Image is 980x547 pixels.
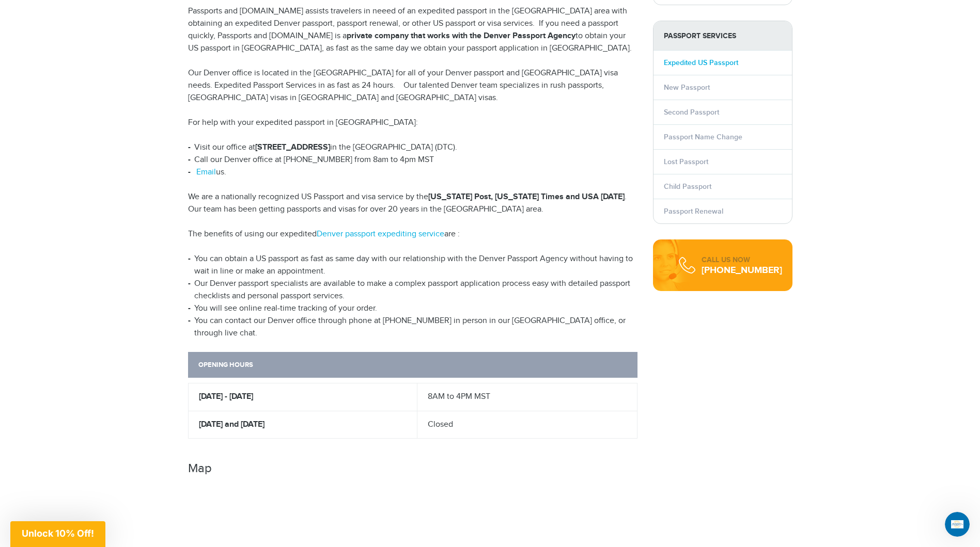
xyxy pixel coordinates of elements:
div: CALL US NOW [702,255,782,265]
p: The benefits of using our expedited are : [188,228,637,240]
li: You can contact our Denver office through phone at [PHONE_NUMBER] in person in our [GEOGRAPHIC_DA... [188,315,637,340]
th: OPENING HOURS [188,352,417,383]
li: Our Denver passport specialists are available to make a complex passport application process easy... [188,278,637,302]
h3: Map [188,449,637,475]
a: Passport Renewal [664,207,723,216]
li: You will see online real-time tracking of your order. [188,302,637,315]
strong: private company that works with the Denver Passport Agency [347,31,575,41]
a: Expedited US Passport [664,58,738,67]
a: New Passport [664,83,710,92]
li: Visit our office at in the [GEOGRAPHIC_DATA] (DTC). [188,141,637,154]
strong: [DATE] and [DATE] [199,420,265,429]
strong: [US_STATE] Post, [US_STATE] Times and USA [DATE] [428,192,625,202]
iframe: Intercom live chat [945,512,970,537]
a: Second Passport [664,108,719,117]
strong: [DATE] - [DATE] [199,392,253,401]
p: Passports and [DOMAIN_NAME] assists travelers in neeed of an expedited passport in the [GEOGRAPHI... [188,5,637,55]
span: Unlock 10% Off! [22,528,94,539]
a: Passport Name Change [664,133,742,141]
li: You can obtain a US passport as fast as same day with our relationship with the Denver Passport A... [188,253,637,278]
p: For help with your expedited passport in [GEOGRAPHIC_DATA]: [188,117,637,129]
a: Lost Passport [664,157,708,166]
div: [PHONE_NUMBER] [702,265,782,276]
td: Closed [417,411,637,439]
td: 8AM to 4PM MST [417,383,637,411]
div: Unlock 10% Off! [10,521,105,547]
p: We are a nationally recognized US Passport and visa service by the . Our team has been getting pa... [188,191,637,216]
p: Our Denver office is located in the [GEOGRAPHIC_DATA] for all of your Denver passport and [GEOGRA... [188,67,637,104]
a: Denver passport expediting service [317,229,444,239]
strong: PASSPORT SERVICES [654,21,792,51]
a: Child Passport [664,182,711,191]
strong: [STREET_ADDRESS] [255,142,330,152]
li: Call our Denver office at [PHONE_NUMBER] from 8am to 4pm MST [188,154,637,166]
a: Email [196,167,216,177]
li: us. [188,166,637,179]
